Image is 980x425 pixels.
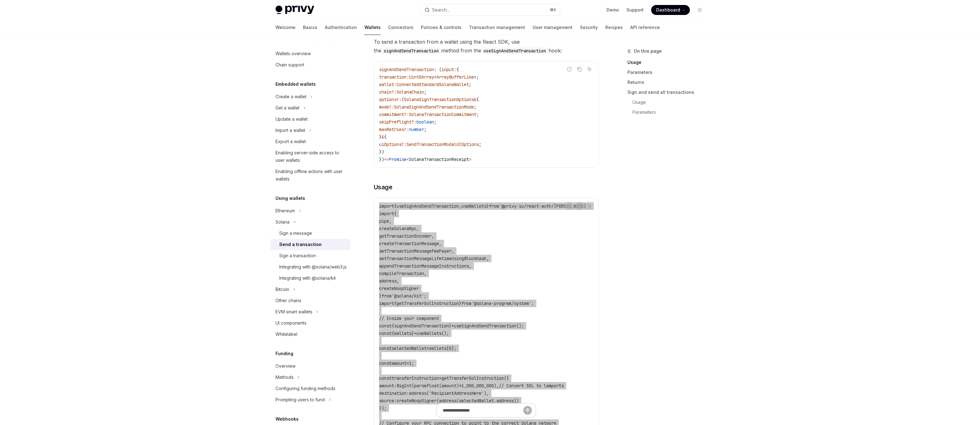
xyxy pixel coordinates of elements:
[404,97,474,102] span: SolanaSignTransactionOptions
[656,7,680,13] span: Dashboard
[459,301,461,306] span: }
[446,345,449,351] span: [
[379,301,394,306] span: import
[379,104,389,110] span: mode
[392,360,407,366] span: amount
[424,127,427,132] span: ;
[394,203,397,209] span: {
[627,77,710,87] a: Returns
[575,65,583,73] button: Copy the contents from the code block
[441,67,454,72] span: input
[271,91,350,102] button: Toggle Create a wallet section
[409,157,469,162] span: SolanaTransactionReceipt
[275,93,306,100] div: Create a wallet
[451,345,456,351] span: ];
[279,229,312,237] div: Sign a message
[279,263,347,271] div: Integrating with @solana/web3.js
[271,166,350,185] a: Enabling offline actions with user wallets
[469,82,471,87] span: ;
[379,67,434,72] span: signAndSendTransaction
[271,113,350,125] a: Update a wallet
[565,65,573,73] button: Report incorrect code
[381,47,441,54] code: signAndSendTransaction
[397,97,402,102] span: ?:
[394,104,474,110] span: SolanaSignAndSendTransactionMode
[516,323,524,329] span: ();
[441,331,449,336] span: ();
[374,37,599,55] span: To send a transaction from a wallet using the React SDK, use the method from the hook:
[279,252,316,259] div: Sign a transaction
[434,119,436,125] span: ;
[434,67,441,72] span: : (
[695,5,705,15] button: Toggle dark mode
[479,142,481,147] span: ;
[514,398,519,403] span: ))
[374,183,392,191] span: Usage
[389,104,394,110] span: ?:
[412,360,414,366] span: ;
[533,20,573,35] a: User management
[379,278,397,284] span: address
[392,293,424,299] span: '@solana/kit'
[379,211,394,216] span: import
[627,67,710,77] a: Parameters
[275,374,294,381] div: Methods
[279,274,336,282] div: Integrating with @solana/kit
[379,375,392,381] span: const
[454,67,456,72] span: :
[476,112,479,117] span: ;
[494,383,499,389] span: ),
[384,134,387,140] span: {
[397,383,412,389] span: BigInt
[389,157,407,162] span: Promise
[412,119,417,125] span: ?:
[585,65,593,73] button: Ask AI
[275,168,347,183] div: Enabling offline actions with user wallets
[397,398,436,403] span: createNoopSigner
[439,375,441,381] span: =
[271,250,350,261] a: Sign a transaction
[420,4,560,16] button: Open search
[392,345,427,351] span: selectedWallet
[407,157,409,162] span: <
[436,398,439,403] span: (
[634,47,662,55] span: On this page
[275,50,311,57] div: Wallets overview
[364,20,381,35] a: Wallets
[394,331,412,336] span: wallets
[417,331,441,336] span: useWallets
[436,74,474,80] span: ArrayBufferLike
[275,138,306,145] div: Export a wallet
[379,323,392,329] span: const
[397,203,459,209] span: useSignAndSendTransaction
[449,345,451,351] span: 0
[271,273,350,284] a: Integrating with @solana/kit
[275,362,295,370] div: Overview
[434,74,436,80] span: <
[275,385,335,392] div: Configuring funding methods
[424,271,427,276] span: ,
[531,301,534,306] span: ;
[456,398,459,403] span: (
[427,345,429,351] span: =
[271,317,350,329] a: UI components
[275,104,300,112] div: Get a wallet
[429,390,484,396] span: 'RecipientAddressHere'
[271,136,350,147] a: Export a wallet
[379,127,404,132] span: maxRetries
[275,80,316,88] h5: Embedded wallets
[271,329,350,340] a: Whitelabel
[275,195,305,202] h5: Using wallets
[271,394,350,405] button: Toggle Prompting users to fund section
[474,74,479,80] span: >;
[271,102,350,113] button: Toggle Get a wallet section
[379,316,439,321] span: // Inside your component
[523,406,532,415] button: Send message
[379,286,419,291] span: createNoopSigner
[456,383,459,389] span: )
[275,297,301,304] div: Other chains
[397,82,469,87] span: ConnectedStandardSolanaWallet
[439,398,456,403] span: address
[456,67,459,72] span: {
[409,112,476,117] span: SolanaTransactionCommitment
